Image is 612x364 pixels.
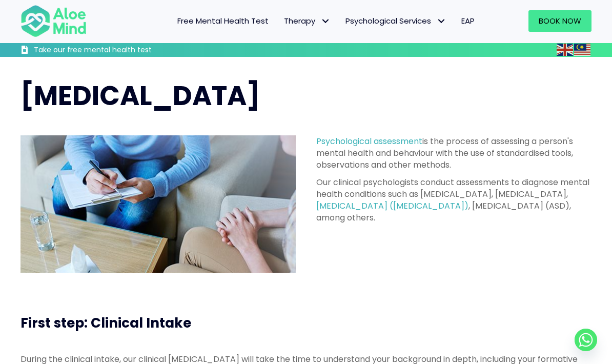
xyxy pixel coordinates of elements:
[284,15,330,26] span: Therapy
[21,77,260,114] span: [MEDICAL_DATA]
[557,44,573,56] img: en
[34,45,198,55] h3: Take our free mental health test
[316,200,468,212] a: [MEDICAL_DATA] ([MEDICAL_DATA])
[454,10,482,32] a: EAP
[21,135,296,273] img: psychological assessment
[338,10,454,32] a: Psychological ServicesPsychological Services: submenu
[316,135,422,147] a: Psychological assessment
[461,15,475,26] span: EAP
[434,13,448,28] span: Psychological Services: submenu
[539,15,581,26] span: Book Now
[316,176,591,224] p: Our clinical psychologists conduct assessments to diagnose mental health conditions such as [MEDI...
[21,314,191,332] span: First step: Clinical Intake
[21,4,87,37] img: Aloe mind Logo
[318,13,333,28] span: Therapy: submenu
[177,15,269,26] span: Free Mental Health Test
[574,44,590,56] img: ms
[97,10,482,32] nav: Menu
[276,10,338,32] a: TherapyTherapy: submenu
[170,10,276,32] a: Free Mental Health Test
[574,44,591,55] a: Malay
[21,45,198,57] a: Take our free mental health test
[557,44,574,55] a: English
[345,15,446,26] span: Psychological Services
[528,10,591,32] a: Book Now
[316,135,591,171] p: is the process of assessing a person's mental health and behaviour with the use of standardised t...
[575,329,597,351] a: Whatsapp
